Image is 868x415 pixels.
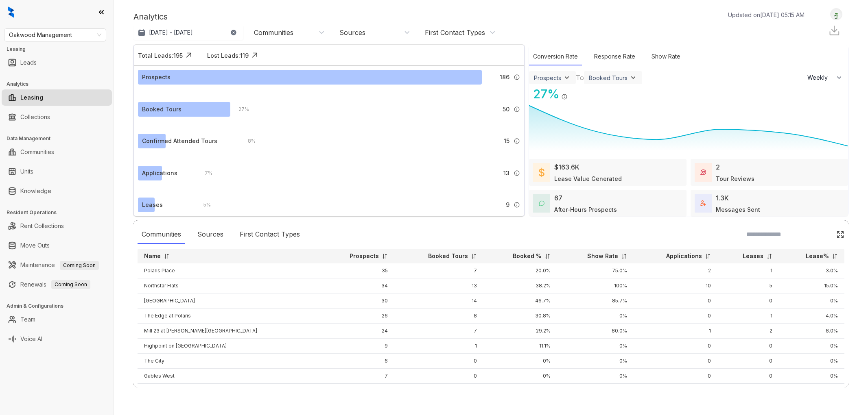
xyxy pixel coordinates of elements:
li: Leasing [2,89,112,106]
p: Leases [743,252,763,260]
td: 0 [634,309,717,324]
div: 27 % [529,85,560,103]
div: Communities [254,28,293,37]
button: [DATE] - [DATE] [133,25,243,40]
td: 4.0% [779,309,844,324]
td: 0 [717,293,779,309]
div: 5 % [195,200,211,209]
td: The City [138,354,320,369]
div: Confirmed Attended Tours [142,137,217,146]
div: 27 % [230,105,249,114]
span: 13 [503,169,509,178]
img: Info [561,93,568,100]
td: 0% [779,384,844,399]
td: 80.0% [557,324,634,339]
a: Units [20,163,33,180]
div: Tour Reviews [716,174,754,183]
img: Click Icon [183,49,195,61]
td: Mill 23 at [PERSON_NAME][GEOGRAPHIC_DATA] [138,324,320,339]
img: Info [514,170,520,176]
a: Knowledge [20,183,51,199]
td: 2 [717,324,779,339]
td: 75.0% [557,263,634,278]
p: Updated on [DATE] 05:15 AM [728,11,805,19]
td: 0% [557,369,634,384]
div: 8 % [240,137,256,146]
td: 0% [779,369,844,384]
a: Voice AI [20,331,42,347]
td: 14 [394,293,484,309]
li: Renewals [2,276,112,293]
td: 85.7% [557,293,634,309]
td: 13 [394,278,484,293]
img: sorting [471,253,477,259]
li: Communities [2,144,112,160]
h3: Data Management [7,135,114,142]
td: [GEOGRAPHIC_DATA] [138,293,320,309]
td: 0% [557,339,634,354]
td: 30 [320,293,394,309]
a: Rent Collections [20,218,64,234]
td: 1 [717,263,779,278]
td: 26 [320,309,394,324]
span: Coming Soon [51,280,90,289]
a: Team [20,311,35,328]
div: 2 [716,162,720,172]
td: 0 [634,384,717,399]
td: 7 [394,324,484,339]
td: Gables West [138,369,320,384]
td: 0% [483,384,557,399]
td: 9 [320,339,394,354]
td: 0 [717,384,779,399]
td: 30.8% [483,309,557,324]
td: 7 [394,263,484,278]
li: Knowledge [2,183,112,199]
div: Show Rate [647,48,684,65]
td: 0 [394,384,484,399]
td: 15.0% [779,278,844,293]
div: 7 % [197,169,212,178]
li: Collections [2,109,112,125]
p: Applications [666,252,702,260]
img: Click Icon [249,49,261,61]
div: Communities [138,225,185,244]
div: $163.6K [554,162,579,172]
td: 35 [320,263,394,278]
img: Click Icon [836,230,844,239]
div: Lost Leads: 119 [207,51,249,60]
span: 9 [506,200,509,209]
li: Move Outs [2,237,112,254]
img: Info [514,106,520,113]
p: Show Rate [587,252,618,260]
a: Collections [20,109,50,125]
li: Voice AI [2,331,112,347]
td: 0% [557,309,634,324]
img: TourReviews [700,169,706,175]
td: Sonnenblick Apartments [138,384,320,399]
h3: Resident Operations [7,209,114,216]
td: 0% [779,293,844,309]
td: 20.0% [483,263,557,278]
td: 0% [483,354,557,369]
td: 7 [320,369,394,384]
td: 1 [717,309,779,324]
img: ViewFilterArrow [629,74,637,82]
p: Name [144,252,161,260]
td: 0 [394,354,484,369]
td: 38.2% [483,278,557,293]
td: 0 [634,354,717,369]
div: After-Hours Prospects [554,205,617,214]
a: Communities [20,144,54,160]
p: Booked Tours [428,252,468,260]
td: 3.0% [779,263,844,278]
a: Move Outs [20,237,50,254]
div: Prospects [142,73,171,82]
div: Conversion Rate [529,48,582,65]
a: Leasing [20,89,43,106]
td: 0% [557,384,634,399]
span: Weekly [807,74,832,82]
img: sorting [544,253,551,259]
div: 1.3K [716,193,729,203]
p: Lease% [806,252,829,260]
img: Info [514,202,520,208]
